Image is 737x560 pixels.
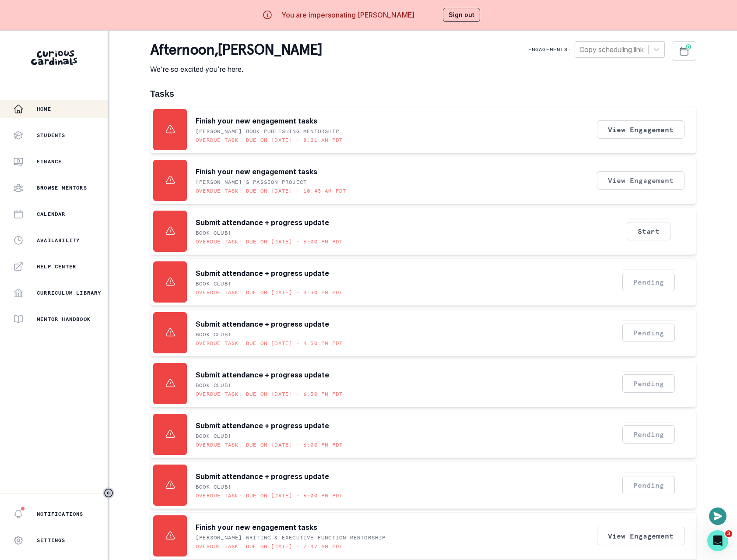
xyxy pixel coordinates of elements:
[37,158,62,165] p: Finance
[196,534,386,541] p: [PERSON_NAME] Writing & Executive Function Mentorship
[196,217,329,228] p: Submit attendance + progress update
[622,374,675,393] button: Pending
[37,106,51,113] p: Home
[196,229,232,236] p: Book Club!
[622,273,675,291] button: Pending
[597,171,684,190] button: View Engagement
[37,211,66,218] p: Calendar
[196,483,232,490] p: Book Club!
[196,382,232,389] p: Book Club!
[196,543,343,550] p: Overdue task: Due on [DATE] • 7:47 AM PDT
[622,425,675,444] button: Pending
[196,441,343,448] p: Overdue task: Due on [DATE] • 6:00 PM PDT
[622,324,675,342] button: Pending
[597,527,684,545] button: View Engagement
[196,280,232,287] p: Book Club!
[196,289,343,296] p: Overdue task: Due on [DATE] • 4:30 PM PDT
[37,289,102,296] p: Curriculum Library
[725,530,732,537] span: 3
[196,420,329,431] p: Submit attendance + progress update
[622,476,675,494] button: Pending
[672,41,696,61] button: Schedule Sessions
[37,263,76,270] p: Help Center
[150,41,322,59] p: afternoon , [PERSON_NAME]
[196,433,232,440] p: Book Club!
[37,237,80,244] p: Availability
[196,319,329,329] p: Submit attendance + progress update
[196,268,329,278] p: Submit attendance + progress update
[150,88,696,99] h1: Tasks
[150,64,322,74] p: We're so excited you're here.
[597,120,684,139] button: View Engagement
[196,370,329,380] p: Submit attendance + progress update
[31,50,77,65] img: Curious Cardinals Logo
[196,179,307,186] p: [PERSON_NAME]'s Passion Project
[37,316,91,323] p: Mentor Handbook
[281,10,414,20] p: You are impersonating [PERSON_NAME]
[707,530,728,551] iframe: Intercom live chat
[37,132,66,139] p: Students
[196,238,343,245] p: Overdue task: Due on [DATE] • 6:00 PM PDT
[627,222,670,240] button: Start
[196,492,343,499] p: Overdue task: Due on [DATE] • 6:00 PM PDT
[37,537,66,544] p: Settings
[196,116,317,126] p: Finish your new engagement tasks
[196,391,343,398] p: Overdue task: Due on [DATE] • 6:30 PM PDT
[37,184,87,191] p: Browse Mentors
[196,128,339,135] p: [PERSON_NAME] Book Publishing Mentorship
[196,187,346,194] p: Overdue task: Due on [DATE] • 10:43 AM PDT
[443,8,480,22] button: Sign out
[196,471,329,482] p: Submit attendance + progress update
[196,340,343,347] p: Overdue task: Due on [DATE] • 4:30 PM PDT
[196,137,343,144] p: Overdue task: Due on [DATE] • 8:21 AM PDT
[37,511,84,518] p: Notifications
[709,507,726,525] button: Open or close messaging widget
[103,487,114,499] button: Toggle sidebar
[196,331,232,338] p: Book Club!
[528,46,571,53] p: Engagements:
[196,522,317,532] p: Finish your new engagement tasks
[196,166,317,177] p: Finish your new engagement tasks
